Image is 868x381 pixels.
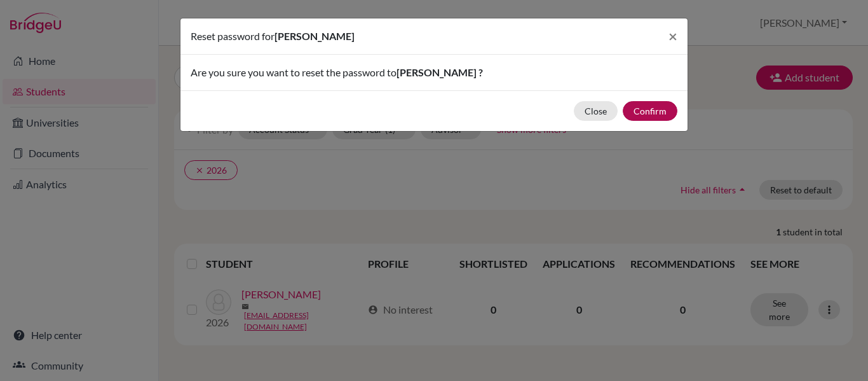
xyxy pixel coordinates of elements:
[191,65,677,80] p: Are you sure you want to reset the password to
[668,27,677,45] span: ×
[397,66,483,78] span: [PERSON_NAME] ?
[574,101,618,121] button: Close
[191,30,275,42] span: Reset password for
[275,30,355,42] span: [PERSON_NAME]
[658,18,688,54] button: Close
[623,101,677,121] button: Confirm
